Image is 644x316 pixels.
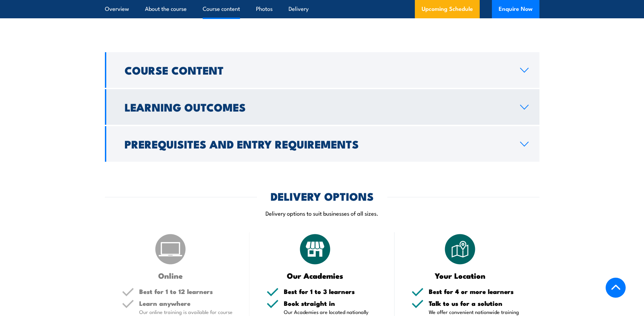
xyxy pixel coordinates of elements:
[139,288,233,295] h5: Best for 1 to 12 learners
[122,272,219,279] h3: Online
[125,139,509,149] h2: Prerequisites and Entry Requirements
[105,89,539,125] a: Learning Outcomes
[125,102,509,112] h2: Learning Outcomes
[271,191,374,201] h2: DELIVERY OPTIONS
[411,272,509,279] h3: Your Location
[429,288,522,295] h5: Best for 4 or more learners
[105,209,539,217] p: Delivery options to suit businesses of all sizes.
[284,288,378,295] h5: Best for 1 to 3 learners
[125,65,509,75] h2: Course Content
[139,300,233,307] h5: Learn anywhere
[266,272,364,279] h3: Our Academies
[284,300,378,307] h5: Book straight in
[105,52,539,88] a: Course Content
[429,300,522,307] h5: Talk to us for a solution
[105,126,539,162] a: Prerequisites and Entry Requirements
